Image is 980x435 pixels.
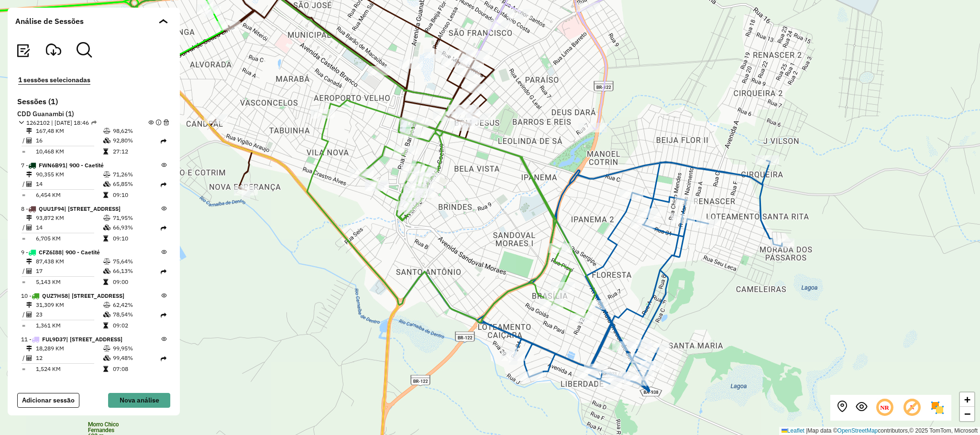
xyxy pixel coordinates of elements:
[103,215,110,221] i: % de utilização do peso
[17,393,79,408] button: Adicionar sessão
[161,313,166,318] i: Rota exportada
[103,346,110,351] i: % de utilização do peso
[782,427,804,434] a: Leaflet
[21,248,100,257] span: 9 -
[35,310,103,319] td: 23
[112,190,161,200] td: 09:10
[112,344,161,353] td: 99,95%
[964,408,970,420] span: −
[42,292,68,299] span: QUZ7H58
[21,161,104,170] span: 7 -
[35,223,103,232] td: 14
[103,312,110,317] i: % de utilização da cubagem
[26,259,32,264] i: Distância Total
[21,277,26,287] td: =
[161,139,166,144] i: Rota exportada
[108,393,170,408] button: Nova análise
[26,312,32,317] i: Total de Atividades
[26,355,32,361] i: Total de Atividades
[112,234,161,243] td: 09:10
[21,266,26,276] td: /
[112,147,161,156] td: 27:12
[806,427,807,434] span: |
[21,136,26,145] td: /
[21,190,26,200] td: =
[26,215,32,221] i: Distância Total
[21,179,26,189] td: /
[112,257,161,266] td: 75,64%
[42,336,66,343] span: FUL9D37
[103,259,110,264] i: % de utilização do peso
[35,170,103,179] td: 90,355 KM
[35,126,103,136] td: 167,48 KM
[837,401,848,415] button: Centralizar mapa no depósito ou ponto de apoio
[66,162,104,169] span: 900 - Caetité
[21,364,26,374] td: =
[35,277,103,287] td: 5,143 KM
[35,136,103,145] td: 16
[39,249,62,256] span: CFZ6I88
[21,292,124,300] span: 10 -
[103,355,110,361] i: % de utilização da cubagem
[64,205,121,212] span: 900 - Caetité, 901 - Caetité/Alto Buenos Aires
[21,223,26,232] td: /
[930,400,945,415] img: Exibir/Ocultar setores
[112,170,161,179] td: 71,26%
[35,179,103,189] td: 14
[35,213,103,223] td: 93,872 KM
[26,346,32,351] i: Distância Total
[161,182,166,188] i: Rota exportada
[960,407,974,421] a: Zoom out
[39,205,64,212] span: QUU1F94
[68,292,124,299] span: 111 - Caiçara, 910 - Centro
[103,128,110,134] i: % de utilização do peso
[15,42,31,59] button: Visualizar relatório de Roteirização Exportadas
[103,225,110,230] i: % de utilização da cubagem
[26,302,32,308] i: Distância Total
[112,136,161,145] td: 92,80%
[103,172,110,177] i: % de utilização do peso
[837,427,878,434] a: OpenStreetMap
[103,236,108,241] i: Tempo total em rota
[21,205,121,213] span: 8 -
[21,147,26,156] td: =
[26,128,32,134] i: Distância Total
[26,181,32,187] i: Total de Atividades
[161,226,166,231] i: Rota exportada
[902,398,922,418] span: Exibir rótulo
[112,277,161,287] td: 09:00
[112,213,161,223] td: 71,95%
[103,279,108,285] i: Tempo total em rota
[21,234,26,243] td: =
[21,353,26,363] td: /
[35,147,103,156] td: 10,468 KM
[103,366,108,372] i: Tempo total em rota
[161,356,166,362] i: Rota exportada
[35,364,103,374] td: 1,524 KM
[26,172,32,177] i: Distância Total
[779,427,980,435] div: Map data © contributors,© 2025 TomTom, Microsoft
[35,344,103,353] td: 18,289 KM
[21,335,122,344] span: 11 -
[26,225,32,230] i: Total de Atividades
[35,321,103,330] td: 1,361 KM
[26,138,32,143] i: Total de Atividades
[103,268,110,274] i: % de utilização da cubagem
[17,110,170,119] h6: CDD Guanambi (1)
[103,181,110,187] i: % de utilização da cubagem
[112,179,161,189] td: 65,85%
[112,300,161,310] td: 62,42%
[21,310,26,319] td: /
[875,398,895,418] span: Ocultar NR
[46,42,61,59] button: Visualizar Romaneio Exportadas
[35,234,103,243] td: 6,705 KM
[35,257,103,266] td: 87,438 KM
[112,364,161,374] td: 07:08
[103,323,108,328] i: Tempo total em rota
[112,223,161,232] td: 66,93%
[15,15,84,27] span: Análise de Sessões
[856,401,867,415] button: Exibir sessão original
[103,149,108,154] i: Tempo total em rota
[112,321,161,330] td: 09:02
[26,119,97,127] span: 1262102 | [DATE] 18:46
